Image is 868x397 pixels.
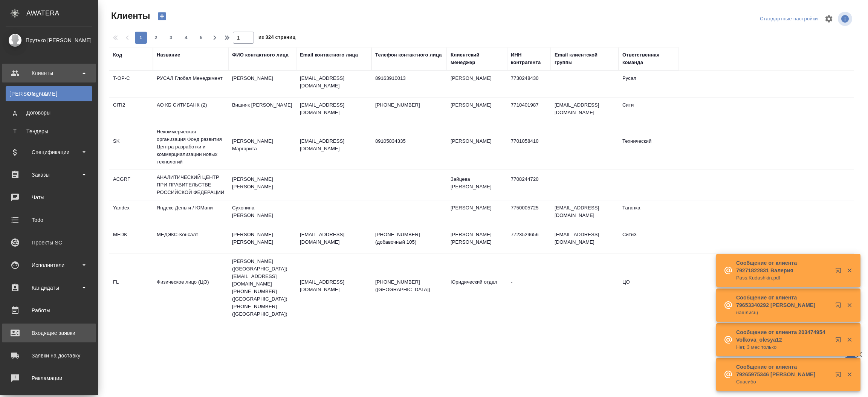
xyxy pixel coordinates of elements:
[180,32,192,44] button: 4
[258,33,295,44] span: из 324 страниц
[375,137,443,145] p: 89105834335
[2,369,96,388] a: Рекламации
[447,275,507,301] td: Юридический отдел
[842,267,857,274] button: Закрыть
[555,51,615,66] div: Email клиентской группы
[113,51,122,59] div: Код
[109,227,153,253] td: MEDK
[838,12,854,26] span: Посмотреть информацию
[507,275,551,301] td: -
[619,200,679,227] td: Таганка
[447,98,507,124] td: [PERSON_NAME]
[507,134,551,160] td: 7701058410
[153,124,228,169] td: Некоммерческая организация Фонд развития Центра разработки и коммерциализации новых технологий
[6,260,92,271] div: Исполнители
[831,367,849,385] button: Открыть в новой вкладке
[619,134,679,160] td: Технический
[447,200,507,227] td: [PERSON_NAME]
[6,86,92,101] a: [PERSON_NAME]Клиенты
[619,227,679,253] td: Сити3
[26,6,98,21] div: AWATERA
[511,51,547,66] div: ИНН контрагента
[375,75,443,82] p: 89163910013
[150,32,162,44] button: 2
[375,278,443,293] p: [PHONE_NUMBER] ([GEOGRAPHIC_DATA])
[820,10,838,28] span: Настроить таблицу
[736,309,830,316] p: нашлись)
[153,275,228,301] td: Физическое лицо (ЦО)
[157,51,180,59] div: Название
[507,98,551,124] td: 7710401987
[228,227,296,253] td: [PERSON_NAME] [PERSON_NAME]
[180,34,192,41] span: 4
[6,105,92,120] a: ДДоговоры
[6,327,92,339] div: Входящие заявки
[619,275,679,301] td: ЦО
[109,200,153,227] td: Yandex
[153,170,228,200] td: АНАЛИТИЧЕСКИЙ ЦЕНТР ПРИ ПРАВИТЕЛЬСТВЕ РОССИЙСКОЙ ФЕДЕРАЦИИ
[232,51,289,59] div: ФИО контактного лица
[300,231,368,246] p: [EMAIL_ADDRESS][DOMAIN_NAME]
[2,233,96,252] a: Проекты SC
[109,275,153,301] td: FL
[736,328,830,344] p: Сообщение от клиента 203474954 Volkova_olesya12
[447,71,507,97] td: [PERSON_NAME]
[228,71,296,97] td: [PERSON_NAME]
[228,200,296,227] td: Сухонина [PERSON_NAME]
[2,346,96,365] a: Заявки на доставку
[375,231,443,246] p: [PHONE_NUMBER] (добавочный 105)
[165,32,177,44] button: 3
[842,371,857,378] button: Закрыть
[6,282,92,293] div: Кандидаты
[831,263,849,281] button: Открыть в новой вкладке
[736,344,830,351] p: Нет, 3 мес только
[109,10,150,22] span: Клиенты
[736,294,830,309] p: Сообщение от клиента 79653340292 [PERSON_NAME]
[109,172,153,198] td: ACGRF
[375,101,443,109] p: [PHONE_NUMBER]
[228,98,296,124] td: Вишняк [PERSON_NAME]
[2,211,96,229] a: Todo
[6,169,92,180] div: Заказы
[842,336,857,343] button: Закрыть
[300,137,368,153] p: [EMAIL_ADDRESS][DOMAIN_NAME]
[195,34,207,41] span: 5
[2,188,96,207] a: Чаты
[300,278,368,293] p: [EMAIL_ADDRESS][DOMAIN_NAME]
[153,98,228,124] td: АО КБ СИТИБАНК (2)
[447,172,507,198] td: Зайцева [PERSON_NAME]
[6,373,92,384] div: Рекламации
[622,51,675,66] div: Ответственная команда
[6,67,92,79] div: Клиенты
[153,71,228,97] td: РУСАЛ Глобал Менеджмент
[6,237,92,248] div: Проекты SC
[153,200,228,227] td: Яндекс Деньги / ЮМани
[831,332,849,350] button: Открыть в новой вкладке
[551,227,619,253] td: [EMAIL_ADDRESS][DOMAIN_NAME]
[447,134,507,160] td: [PERSON_NAME]
[150,34,162,41] span: 2
[153,227,228,253] td: МЕДЭКС-Консалт
[6,124,92,139] a: ТТендеры
[619,71,679,97] td: Русал
[9,90,89,98] div: Клиенты
[736,259,830,274] p: Сообщение от клиента 79271822831 Валерия
[6,350,92,361] div: Заявки на доставку
[619,98,679,124] td: Сити
[551,98,619,124] td: [EMAIL_ADDRESS][DOMAIN_NAME]
[109,98,153,124] td: CITI2
[9,109,89,116] div: Договоры
[300,51,358,59] div: Email контактного лица
[375,51,442,59] div: Телефон контактного лица
[300,75,368,90] p: [EMAIL_ADDRESS][DOMAIN_NAME]
[758,13,820,25] div: split button
[228,172,296,198] td: [PERSON_NAME] [PERSON_NAME]
[9,128,89,135] div: Тендеры
[842,302,857,308] button: Закрыть
[195,32,207,44] button: 5
[451,51,503,66] div: Клиентский менеджер
[6,305,92,316] div: Работы
[6,36,92,44] div: Прутько [PERSON_NAME]
[736,274,830,282] p: Pass.Kudashkin.pdf
[109,71,153,97] td: T-OP-C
